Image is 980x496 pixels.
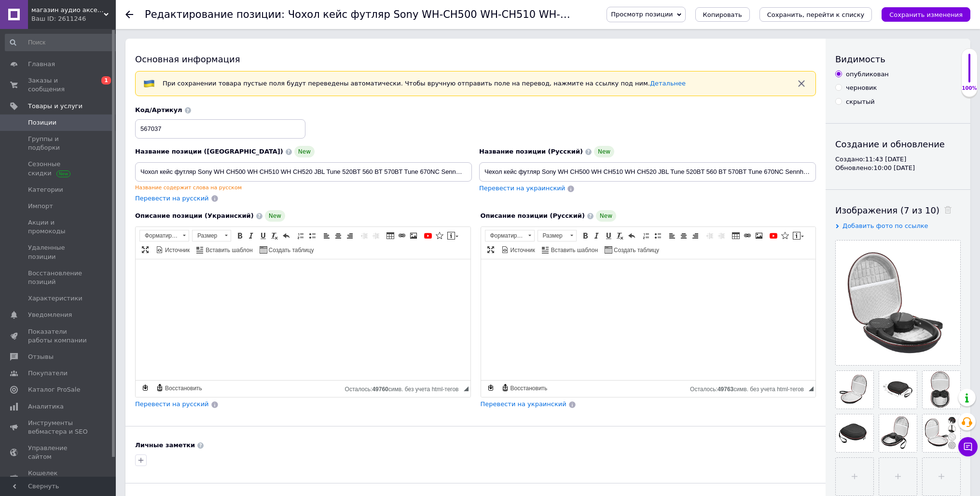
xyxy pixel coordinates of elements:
span: New [265,210,285,222]
span: Каталог ProSale [28,385,80,394]
span: Код/Артикул [135,106,182,113]
a: Сделать резервную копию сейчас [140,383,151,393]
a: Вставить шаблон [195,244,254,255]
a: Уменьшить отступ [704,230,715,241]
span: Описание позиции (Украинский) [135,212,254,219]
span: магазин аудио аксессуаров [31,6,104,14]
span: При сохранении товара пустые поля будут переведены автоматически. Чтобы вручную отправить поле на... [163,80,686,87]
span: 49760 [372,386,388,393]
span: New [594,146,614,157]
a: Развернуть [140,244,151,255]
a: Добавить видео с YouTube [423,230,433,241]
div: Вернуться назад [125,11,133,18]
span: Сезонные скидки [28,160,89,177]
a: Таблица [731,230,741,241]
span: Размер [193,230,221,241]
div: 100% Качество заполнения [961,48,978,97]
div: черновик [846,84,877,92]
a: Подчеркнутый (Ctrl+U) [603,230,614,241]
a: По левому краю [321,230,332,241]
a: Размер [192,230,231,241]
b: Личные заметки [135,441,195,449]
a: Подчеркнутый (Ctrl+U) [258,230,268,241]
span: Показатели работы компании [28,327,89,345]
a: По правому краю [345,230,355,241]
span: Перевести на русский [135,400,209,408]
a: Убрать форматирование [269,230,280,241]
span: Источник [509,246,535,255]
div: Подсчет символов [345,383,464,393]
span: Категории [28,185,63,194]
span: Перевести на украинский [481,400,566,408]
i: Сохранить изменения [889,11,963,18]
span: 1 [101,76,111,85]
a: Увеличить отступ [716,230,727,241]
a: Добавить видео с YouTube [768,230,779,241]
span: Главная [28,60,55,69]
span: Отзывы [28,353,54,361]
a: Источник [500,244,537,255]
div: Ваш ID: 2611246 [31,14,116,23]
a: Детальнее [650,80,686,87]
a: По левому краю [667,230,677,241]
i: Сохранить, перейти к списку [767,11,865,18]
a: Вставить / удалить маркированный список [652,230,663,241]
a: Вставить / удалить нумерованный список [641,230,651,241]
span: Просмотр позиции [611,11,673,18]
a: Создать таблицу [603,244,661,255]
iframe: Визуальный текстовый редактор, C392CD0D-8507-4CDF-9404-1B44EECDBF38 [136,259,470,380]
span: Заказы и сообщения [28,76,89,94]
span: Восстановление позиций [28,269,89,286]
input: Например, H&M женское платье зеленое 38 размер вечернее макси с блестками [479,162,816,182]
a: Вставить / удалить маркированный список [307,230,317,241]
a: Создать таблицу [258,244,316,255]
a: Размер [538,230,577,241]
span: Кошелек компании [28,469,89,486]
span: Название позиции (Русский) [479,148,583,155]
a: Уменьшить отступ [359,230,370,241]
a: Вставить иконку [780,230,790,241]
a: Вставить / удалить нумерованный список [295,230,306,241]
a: Полужирный (Ctrl+B) [580,230,591,241]
div: Изображения (7 из 10) [835,204,961,216]
span: Восстановить [164,384,202,393]
a: Вставить/Редактировать ссылку (Ctrl+L) [397,230,407,241]
h1: Редактирование позиции: Чохол кейс футляр Sony WH-CH500 WH-CH510 WH-CH520 JBL Tune 520BT 560 BT 5... [145,9,928,20]
button: Копировать [695,7,750,22]
span: Перетащите для изменения размера [809,386,814,391]
a: Таблица [385,230,396,241]
span: Покупатели [28,369,68,378]
a: Увеличить отступ [371,230,381,241]
span: Название позиции ([GEOGRAPHIC_DATA]) [135,148,283,155]
a: Отменить (Ctrl+Z) [626,230,637,241]
span: Перевести на русский [135,195,209,202]
a: Форматирование [485,230,535,241]
input: Например, H&M женское платье зеленое 38 размер вечернее макси с блестками [135,162,472,182]
a: Вставить сообщение [791,230,805,241]
a: Восстановить [500,383,549,393]
span: Источник [164,246,190,255]
a: Вставить сообщение [446,230,460,241]
span: Размер [538,230,567,241]
a: Курсив (Ctrl+I) [246,230,257,241]
span: Перевести на украинский [479,184,565,192]
a: Полужирный (Ctrl+B) [235,230,245,241]
div: Название содержит слова на русском [135,184,472,191]
div: опубликован [846,70,889,79]
span: Вставить шаблон [204,246,252,255]
div: скрытый [846,98,875,106]
div: 100% [962,85,977,92]
span: Перетащите для изменения размера [464,386,469,391]
div: Обновлено: 10:00 [DATE] [835,164,961,172]
span: Импорт [28,202,53,211]
span: Уведомления [28,311,72,319]
button: Чат с покупателем [958,437,978,456]
a: Изображение [408,230,419,241]
span: Удаленные позиции [28,243,89,261]
a: Сделать резервную копию сейчас [485,383,496,393]
span: 49763 [718,386,733,393]
button: Сохранить изменения [882,7,970,22]
span: Копировать [703,11,742,18]
div: Видимость [835,53,961,65]
a: Форматирование [139,230,189,241]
